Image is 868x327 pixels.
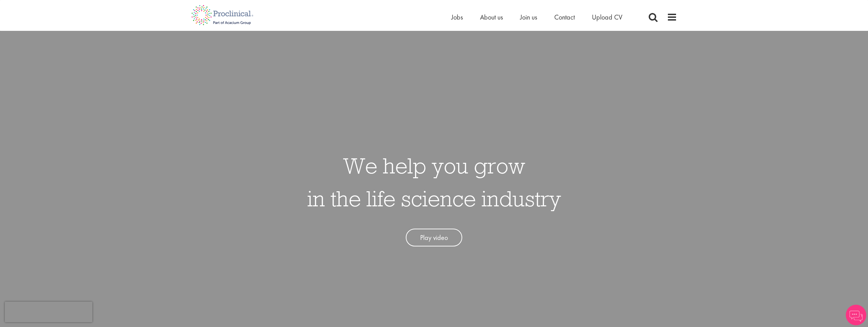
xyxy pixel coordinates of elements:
[451,13,463,22] a: Jobs
[592,13,622,22] a: Upload CV
[480,13,503,22] a: About us
[307,149,561,215] h1: We help you grow in the life science industry
[406,229,462,247] a: Play video
[846,305,866,325] img: Chatbot
[554,13,575,22] a: Contact
[520,13,537,22] a: Join us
